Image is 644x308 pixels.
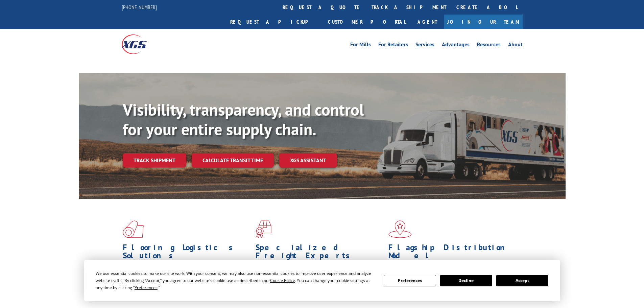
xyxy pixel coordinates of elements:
[384,275,436,286] button: Preferences
[350,42,371,49] a: For Mills
[123,99,364,140] b: Visibility, transparency, and control for your entire supply chain.
[192,153,274,168] a: Calculate transit time
[256,220,271,238] img: xgs-icon-focused-on-flooring-red
[279,153,337,168] a: XGS ASSISTANT
[440,275,492,286] button: Decline
[96,270,376,291] div: We use essential cookies to make our site work. With your consent, we may also use non-essential ...
[411,15,444,29] a: Agent
[415,42,434,49] a: Services
[496,275,548,286] button: Accept
[225,15,323,29] a: Request a pickup
[477,42,501,49] a: Resources
[378,42,408,49] a: For Retailers
[123,220,144,238] img: xgs-icon-total-supply-chain-intelligence-red
[123,243,251,263] h1: Flooring Logistics Solutions
[256,243,383,263] h1: Specialized Freight Experts
[135,285,158,290] span: Preferences
[508,42,523,49] a: About
[388,220,412,238] img: xgs-icon-flagship-distribution-model-red
[442,42,470,49] a: Advantages
[123,153,186,167] a: Track shipment
[388,243,516,263] h1: Flagship Distribution Model
[323,15,411,29] a: Customer Portal
[444,15,523,29] a: Join Our Team
[270,278,295,283] span: Cookie Policy
[84,260,560,301] div: Cookie Consent Prompt
[122,4,157,10] a: [PHONE_NUMBER]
